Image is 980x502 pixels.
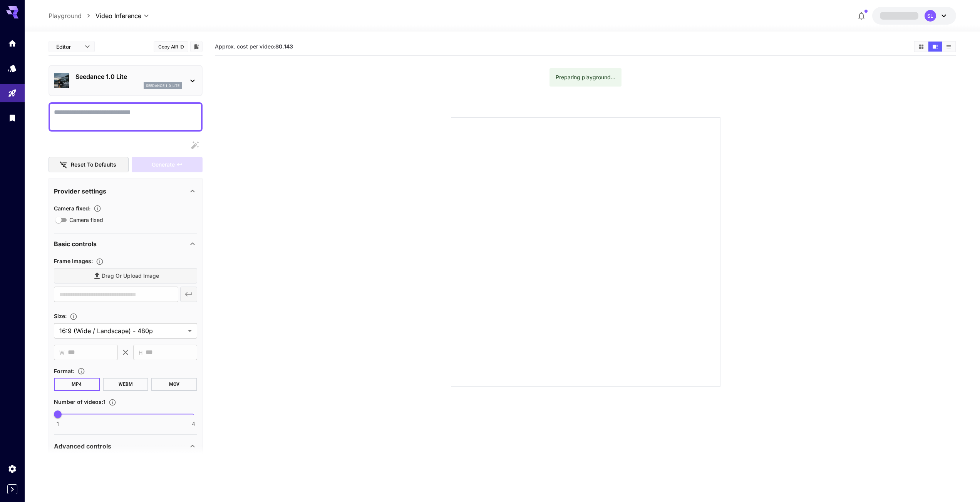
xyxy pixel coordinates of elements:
[928,42,942,52] button: Show videos in video view
[8,88,17,98] div: Playground
[8,38,17,48] div: Home
[54,235,197,253] div: Basic controls
[193,42,200,51] button: Add to library
[275,43,293,50] b: $0.143
[67,313,80,320] button: Adjust the dimensions of the generated image by specifying its width and height in pixels, or sel...
[106,399,119,406] button: Specify how many videos to generate in a single request. Each video generation will be charged se...
[215,43,293,50] span: Approx. cost per video:
[146,83,179,88] p: seedance_1_0_lite
[54,399,106,405] span: Number of videos : 1
[54,378,100,391] button: MP4
[59,326,185,335] span: 16:9 (Wide / Landscape) - 480p
[103,378,149,391] button: WEBM
[54,239,97,248] p: Basic controls
[925,10,936,22] div: SL
[54,69,197,92] div: Seedance 1.0 Liteseedance_1_0_lite
[74,367,88,375] button: Choose the file format for the output video.
[54,205,90,212] span: Camera fixed :
[942,42,955,52] button: Show videos in list view
[49,11,82,20] a: Playground
[192,420,195,428] span: 4
[872,7,956,25] button: SL
[54,437,197,455] div: Advanced controls
[93,258,107,265] button: Upload frame images.
[139,348,142,357] span: H
[8,464,17,474] div: Settings
[556,70,615,84] div: Preparing playground...
[914,41,956,52] div: Show videos in grid viewShow videos in video viewShow videos in list view
[151,378,197,391] button: MOV
[915,42,928,52] button: Show videos in grid view
[54,442,111,451] p: Advanced controls
[8,63,17,73] div: Models
[49,157,129,173] button: Reset to defaults
[54,258,93,264] span: Frame Images :
[69,216,103,224] span: Camera fixed
[7,484,17,494] button: Expand sidebar
[95,11,141,20] span: Video Inference
[54,182,197,200] div: Provider settings
[8,113,17,123] div: Library
[49,11,95,20] nav: breadcrumb
[59,348,65,357] span: W
[57,420,59,428] span: 1
[54,313,67,319] span: Size :
[154,41,188,52] button: Copy AIR ID
[54,368,74,374] span: Format :
[56,43,80,51] span: Editor
[75,72,182,81] p: Seedance 1.0 Lite
[54,187,106,196] p: Provider settings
